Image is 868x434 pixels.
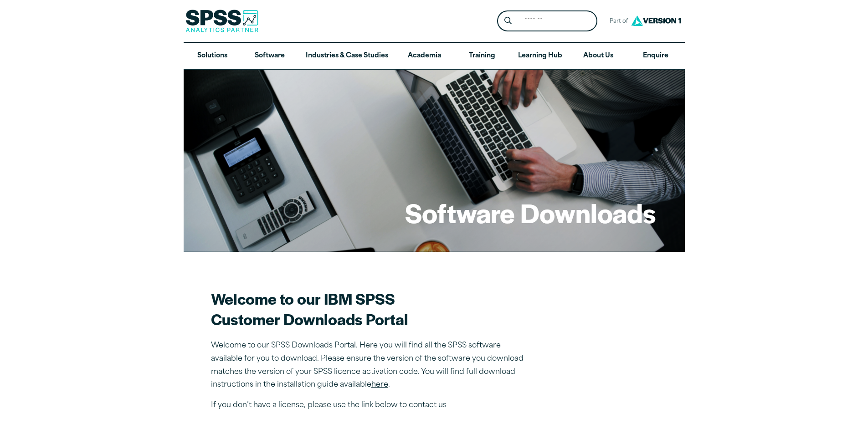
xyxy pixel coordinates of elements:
[499,13,516,30] button: Search magnifying glass icon
[298,43,395,69] a: Industries & Case Studies
[497,10,597,32] form: Site Header Search Form
[627,43,684,69] a: Enquire
[184,43,685,69] nav: Desktop version of site main menu
[570,43,627,69] a: About Us
[241,43,298,69] a: Software
[395,43,453,69] a: Academia
[453,43,510,69] a: Training
[504,17,512,25] svg: Search magnifying glass icon
[211,339,530,392] p: Welcome to our SPSS Downloads Portal. Here you will find all the SPSS software available for you ...
[371,381,388,388] a: here
[185,10,258,32] img: SPSS Analytics Partner
[605,15,629,28] span: Part of
[405,195,656,230] h1: Software Downloads
[184,43,241,69] a: Solutions
[211,399,530,412] p: If you don’t have a license, please use the link below to contact us
[211,288,530,329] h2: Welcome to our IBM SPSS Customer Downloads Portal
[629,12,683,29] img: Version1 Logo
[511,43,570,69] a: Learning Hub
